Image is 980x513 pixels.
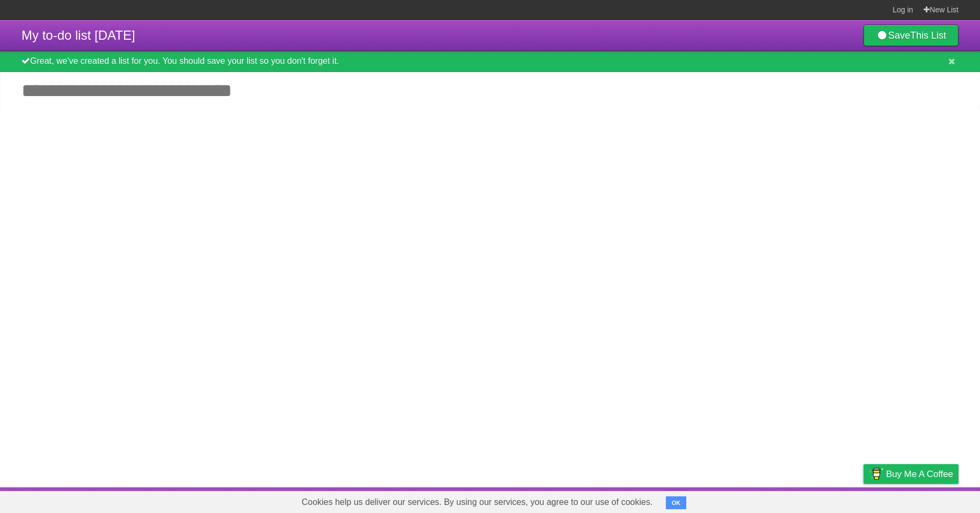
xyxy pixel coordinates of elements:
a: Suggest a feature [891,490,959,510]
a: Buy me a coffee [863,464,959,484]
span: Buy me a coffee [886,465,953,483]
a: Developers [756,490,800,510]
b: This List [910,30,946,41]
a: About [721,490,743,510]
a: SaveThis List [863,25,959,46]
a: Terms [813,490,837,510]
a: Privacy [850,490,877,510]
span: My to-do list [DATE] [21,28,135,42]
span: Cookies help us deliver our services. By using our services, you agree to our use of cookies. [291,492,664,513]
button: OK [666,496,687,509]
img: Buy me a coffee [869,465,883,483]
